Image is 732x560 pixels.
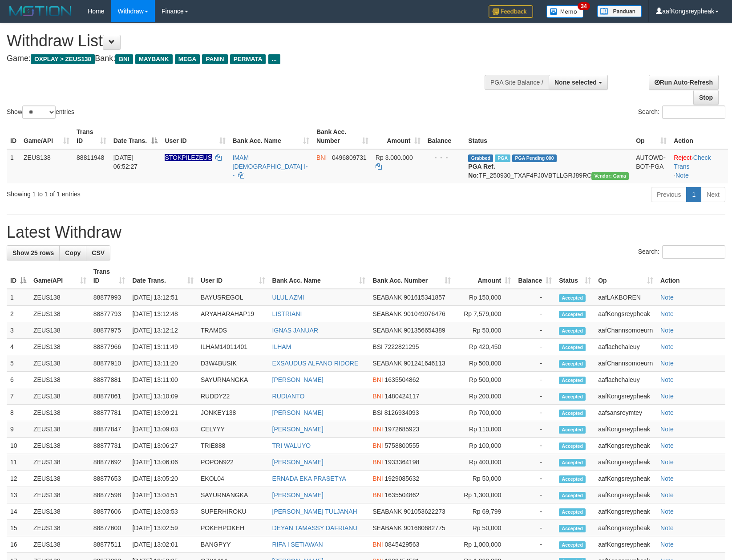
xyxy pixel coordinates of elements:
td: 88877598 [90,487,129,503]
span: Copy 901053622273 to clipboard [404,508,445,515]
a: Next [701,187,725,202]
td: BAYUSREGOL [197,289,269,306]
td: - [514,520,555,536]
img: Feedback.jpg [489,5,533,18]
a: Previous [651,187,687,202]
td: [DATE] 13:05:20 [129,471,197,487]
td: 14 [7,503,30,520]
th: Amount: activate to sort column ascending [454,264,514,289]
a: RIFA I SETIAWAN [272,541,323,548]
a: Note [660,459,674,466]
span: 88811948 [77,154,104,161]
td: ZEUS138 [30,306,90,322]
span: BNI [372,459,383,466]
span: BSI [372,343,383,350]
td: aafLAKBOREN [594,289,657,306]
td: 88877861 [90,388,129,405]
td: RUDDY22 [197,388,269,405]
td: - [514,372,555,388]
h4: Game: Bank: [7,54,479,63]
td: Rp 1,000,000 [454,536,514,553]
span: PANIN [202,54,227,64]
span: Accepted [559,294,586,302]
label: Search: [638,245,725,259]
td: 3 [7,322,30,339]
td: Rp 500,000 [454,355,514,372]
a: [PERSON_NAME] [272,409,324,416]
th: User ID: activate to sort column ascending [161,124,229,149]
td: CELYYY [197,421,269,438]
td: Rp 420,450 [454,339,514,355]
div: PGA Site Balance / [485,75,549,90]
a: LISTRIANI [272,310,302,317]
td: POKEHPOKEH [197,520,269,536]
a: Note [660,491,674,499]
td: [DATE] 13:02:59 [129,520,197,536]
th: Trans ID: activate to sort column ascending [90,264,129,289]
th: Date Trans.: activate to sort column descending [110,124,162,149]
span: SEABANK [372,524,402,532]
b: PGA Ref. No: [468,163,495,179]
td: ZEUS138 [30,487,90,503]
a: Check Trans [674,154,711,170]
td: [DATE] 13:11:49 [129,339,197,355]
td: 8 [7,405,30,421]
span: Copy 8126934093 to clipboard [384,409,419,416]
td: aafKongsreypheak [594,306,657,322]
td: 88877881 [90,372,129,388]
span: BSI [372,409,383,416]
td: [DATE] 13:02:01 [129,536,197,553]
td: [DATE] 13:11:20 [129,355,197,372]
a: Note [660,393,674,400]
td: TF_250930_TXAF4PJ0VBTLLGRJ89RC [465,149,632,183]
td: aafChannsomoeurn [594,355,657,372]
span: Accepted [559,360,586,368]
td: 15 [7,520,30,536]
a: RUDIANTO [272,393,305,400]
td: 88877511 [90,536,129,553]
td: [DATE] 13:10:09 [129,388,197,405]
a: EXSAUDUS ALFANO RIDORE [272,360,359,367]
td: aafKongsreypheak [594,438,657,454]
td: 88877781 [90,405,129,421]
span: Accepted [559,426,586,434]
th: Bank Acc. Name: activate to sort column ascending [229,124,313,149]
th: Op: activate to sort column ascending [594,264,657,289]
span: Copy 1972685923 to clipboard [385,426,420,433]
a: ILHAM [272,343,291,350]
td: ZEUS138 [30,372,90,388]
td: Rp 700,000 [454,405,514,421]
td: POPON922 [197,454,269,471]
span: Copy 901049076476 to clipboard [404,310,445,317]
td: 88877847 [90,421,129,438]
th: ID [7,124,20,149]
td: - [514,355,555,372]
td: Rp 400,000 [454,454,514,471]
span: Accepted [559,377,586,384]
td: - [514,454,555,471]
span: MAYBANK [135,54,173,64]
td: 1 [7,289,30,306]
td: ZEUS138 [30,454,90,471]
td: SUPERHIROKU [197,503,269,520]
a: Note [660,541,674,548]
td: - [514,388,555,405]
a: 1 [686,187,701,202]
span: Copy 5758800555 to clipboard [385,442,420,449]
h1: Latest Withdraw [7,223,725,241]
a: ULUL AZMI [272,294,304,301]
span: Copy [65,249,81,256]
td: ZEUS138 [30,536,90,553]
td: [DATE] 13:12:51 [129,289,197,306]
th: Balance: activate to sort column ascending [514,264,555,289]
span: 34 [578,2,590,10]
td: ZEUS138 [20,149,73,183]
td: aafKongsreypheak [594,536,657,553]
td: Rp 100,000 [454,438,514,454]
td: TRIE888 [197,438,269,454]
button: None selected [549,75,608,90]
td: [DATE] 13:12:12 [129,322,197,339]
a: [PERSON_NAME] [272,426,324,433]
a: Note [660,294,674,301]
span: ... [268,54,280,64]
